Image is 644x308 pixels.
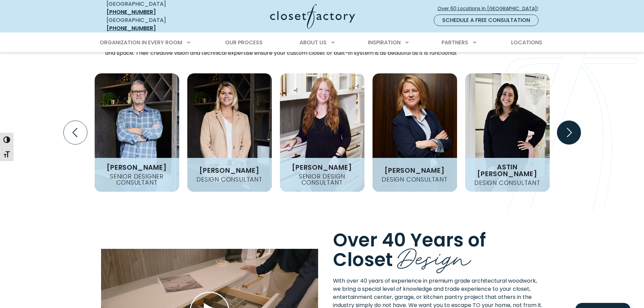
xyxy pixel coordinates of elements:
h4: Design Consultant [472,180,543,186]
h3: [PERSON_NAME] [104,164,169,171]
h3: [PERSON_NAME] [382,167,447,174]
img: Closet Factory Kelly Osbun [187,73,272,192]
h4: Design Consultant [194,176,265,183]
button: Previous slide [61,118,90,147]
span: Our Process [225,39,263,46]
span: About Us [300,39,327,46]
span: Partners [442,39,468,46]
h3: Astin [PERSON_NAME] [465,164,550,177]
a: [PHONE_NUMBER] [106,8,156,16]
img: Closet Factory Rebecca Marquardt [373,73,457,192]
h4: Design Consultant [379,176,450,183]
img: Closet Factory Logo [270,4,355,29]
a: Schedule a Free Consultation [434,15,539,26]
span: Over 40 Years of [333,227,486,253]
nav: Primary Menu [95,33,549,52]
h3: [PERSON_NAME] [289,164,355,171]
h4: Senior Design Consultant [280,173,364,186]
img: Closet Factory Lauren Voegele [280,73,364,192]
a: [PHONE_NUMBER] [106,24,156,32]
button: Next slide [554,118,583,147]
img: Closet Factory Christos Tsalikis [95,73,179,192]
span: Inspiration [368,39,401,46]
h3: [PERSON_NAME] [196,167,262,174]
span: Over 60 Locations in [GEOGRAPHIC_DATA]! [437,5,544,12]
span: Closet [333,247,393,273]
h4: Senior Designer Consultant [95,173,179,186]
a: Over 60 Locations in [GEOGRAPHIC_DATA]! [437,3,544,15]
span: Locations [511,39,542,46]
span: Organization in Every Room [100,39,182,46]
div: [GEOGRAPHIC_DATA] [106,16,205,32]
span: Design [397,237,471,274]
img: Closet Factory Astin Estlack [465,73,550,192]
